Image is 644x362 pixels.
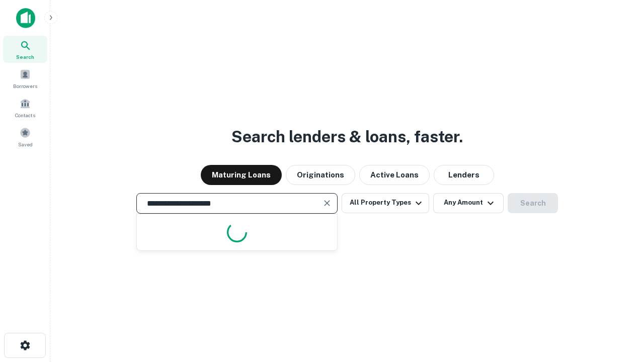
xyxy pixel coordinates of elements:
[16,53,34,61] span: Search
[342,193,429,213] button: All Property Types
[3,123,47,150] a: Saved
[434,165,494,185] button: Lenders
[286,165,355,185] button: Originations
[18,140,33,148] span: Saved
[3,36,47,63] a: Search
[201,165,282,185] button: Maturing Loans
[320,196,334,210] button: Clear
[15,111,35,119] span: Contacts
[433,193,504,213] button: Any Amount
[231,125,463,149] h3: Search lenders & loans, faster.
[3,94,47,121] a: Contacts
[359,165,430,185] button: Active Loans
[3,65,47,92] a: Borrowers
[13,82,37,90] span: Borrowers
[594,282,644,330] iframe: Chat Widget
[16,8,35,28] img: capitalize-icon.png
